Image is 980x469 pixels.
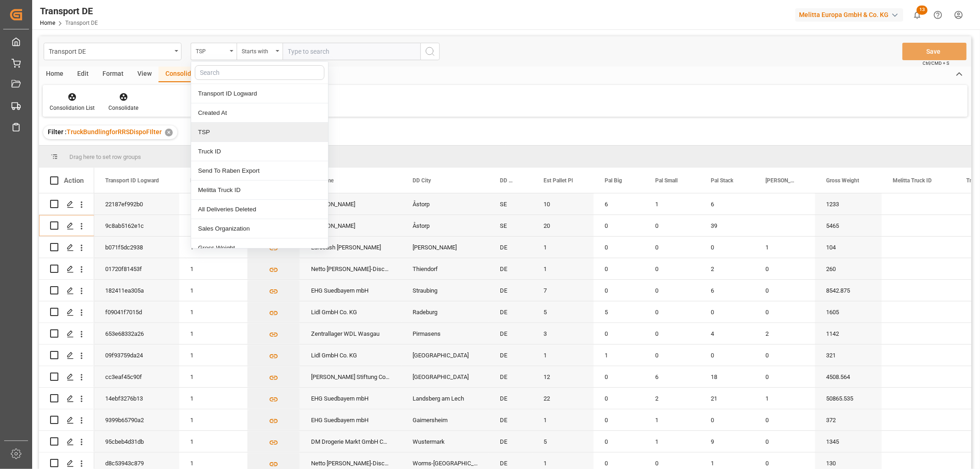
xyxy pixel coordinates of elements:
div: 0 [754,280,815,301]
div: Press SPACE to select this row. [39,258,94,280]
button: open menu [44,43,181,60]
div: 5 [594,301,644,322]
div: [PERSON_NAME] [300,215,402,236]
div: Press SPACE to select this row. [39,431,94,452]
div: Transport DE [40,4,98,18]
div: [GEOGRAPHIC_DATA] [402,345,489,366]
div: 95cbeb4d31db [94,431,179,452]
div: 260 [815,258,882,279]
div: Gross Weight [191,238,328,258]
div: 12 [532,366,594,387]
div: 1 [179,366,247,387]
span: Transport ID Logward [105,177,159,184]
span: Drag here to set row groups [69,153,141,160]
div: [PERSON_NAME] [300,193,402,215]
div: Press SPACE to select this row. [39,388,94,409]
div: 0 [644,345,700,366]
div: 0 [644,301,700,322]
div: 1 [179,280,247,301]
div: 10 [532,193,594,215]
div: DE [489,323,532,344]
div: ✕ [165,129,173,136]
div: Melitta Truck ID [191,181,328,200]
div: cc3eaf45c90f [94,366,179,387]
div: Press SPACE to select this row. [39,301,94,323]
div: DE [489,345,532,366]
div: 1345 [815,431,882,452]
div: 1 [532,345,594,366]
div: DE [489,258,532,279]
div: Zentrallager WDL Wasgau [300,323,402,344]
div: 0 [754,431,815,452]
div: f09041f7015d [94,301,179,322]
div: Edit [70,67,96,82]
div: 0 [754,258,815,279]
div: Wustermark [402,431,489,452]
span: Pal Big [605,177,622,184]
div: 0 [594,237,644,258]
div: Press SPACE to select this row. [39,345,94,366]
div: 0 [754,345,815,366]
div: Home [39,67,70,82]
div: 1 [179,258,247,279]
div: 09f93759da24 [94,345,179,366]
div: 1 [179,237,247,258]
button: show 13 new notifications [907,5,928,25]
div: 14ebf3276b13 [94,388,179,409]
div: 0 [754,301,815,322]
div: 0 [754,366,815,387]
div: 1142 [815,323,882,344]
div: 5 [532,431,594,452]
div: Lidl GmbH Co. KG [300,301,402,322]
div: 9 [700,431,754,452]
button: Help Center [928,5,948,25]
span: DD City [413,177,431,184]
span: Pal Small [655,177,678,184]
div: 372 [815,409,882,430]
button: Melitta Europa GmbH & Co. KG [795,6,907,23]
button: Save [902,43,967,60]
div: 1233 [815,193,882,215]
div: 1 [644,409,700,430]
div: 1605 [815,301,882,322]
div: 1 [179,345,247,366]
div: 39 [700,215,754,236]
div: Radeburg [402,301,489,322]
div: 22 [532,388,594,409]
div: DE [489,409,532,430]
div: Gaimersheim [402,409,489,430]
div: 3 [532,323,594,344]
div: Åstorp [402,193,489,215]
div: 0 [594,280,644,301]
div: 1 [179,409,247,430]
div: [PERSON_NAME] Stiftung Co. KG [300,366,402,387]
div: 104 [815,237,882,258]
div: 01720f81453f [94,258,179,279]
div: Format [96,67,130,82]
div: DE [489,280,532,301]
span: Delivery Count [190,177,226,184]
div: 0 [594,409,644,430]
div: 2 [644,388,700,409]
div: 1 [644,193,700,215]
div: Melitta Europa GmbH & Co. KG [795,8,903,22]
div: 2 [754,323,815,344]
div: 20 [532,215,594,236]
div: Press SPACE to select this row. [39,280,94,301]
span: 13 [917,6,928,15]
div: Lidl GmbH Co. KG [300,345,402,366]
div: 2 [700,258,754,279]
div: Sales Organization [191,219,328,238]
div: Straubing [402,280,489,301]
div: 0 [700,237,754,258]
div: TSP [191,123,328,142]
a: Home [40,20,55,26]
div: 0 [700,409,754,430]
div: 1 [532,409,594,430]
div: Press SPACE to select this row. [39,193,94,215]
div: 22187ef992b0 [94,193,179,215]
div: 0 [644,280,700,301]
button: open menu [237,43,283,60]
div: 5 [532,301,594,322]
div: 0 [594,323,644,344]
